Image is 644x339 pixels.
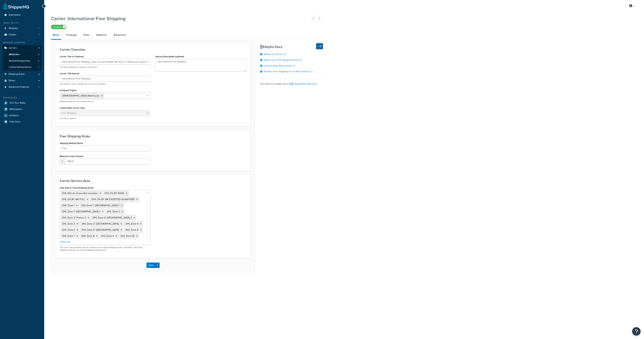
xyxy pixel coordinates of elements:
[3,32,42,38] a: Origins1
[82,31,91,39] a: Fees
[38,60,39,62] span: 0
[263,64,295,67] a: Using Custom Rate Carriers
[3,78,42,84] a: Boxes
[3,58,42,64] a: Method Merging Rules0
[65,31,79,39] a: Package
[81,204,119,207] span: DHL Zone 1* [GEOGRAPHIC_DATA] 1
[3,22,42,24] div: Basic Setup
[3,45,42,71] li: Carriers
[82,228,119,232] span: DHL Zone 5* [GEOGRAPHIC_DATA]
[9,66,31,69] span: Custom Method Names
[3,64,42,70] li: Custom Method Names
[60,117,150,120] p: Can not be updated
[60,107,85,109] label: Custom Rate Carrier Type
[3,119,42,125] a: Help Docs
[9,120,20,123] span: Help Docs
[38,53,39,56] span: 4
[51,31,61,40] a: Basic
[62,198,85,201] span: DHL DG BY AIR FULL
[60,55,84,58] label: Carrier Title in Checkout
[9,53,19,56] span: All Carriers
[60,134,246,138] h3: Free Shipping Rules
[9,60,30,62] span: Method Merging Rules
[9,73,24,76] span: Shipping Rules
[107,210,120,213] span: DHL Zone 2
[316,16,323,21] a: Next Record
[3,84,42,90] a: Advanced Features2
[3,41,42,44] div: Manage Shipping
[3,25,42,32] li: Websites
[291,82,317,86] a: ShipperHQ Help Docs
[3,84,42,90] li: Advanced Features
[3,100,42,106] li: Test Your Rates
[263,52,286,56] a: Setting up Carriers
[9,33,16,36] span: Origins
[9,14,20,16] span: Dashboard
[3,112,42,119] a: Analytics
[3,96,42,99] div: Resources
[38,86,39,89] span: 2
[9,47,17,50] span: Carriers
[156,55,184,58] label: Internal Description (optional)
[9,86,29,89] span: Advanced Features
[60,89,76,92] label: Assigned Origins
[60,100,150,103] p: Shipping Origins this carrier gives rates for
[3,45,42,51] a: Carriers
[60,155,83,158] label: Minimum Order Amount
[3,51,42,58] a: AllCarriers4
[60,187,94,189] label: Only Ship to These Shipping Zones
[92,198,135,201] span: DHL DG BY AIR EXCEPTED QUANTITIES
[39,33,39,36] span: 1
[60,246,150,251] p: This carrier will only display rates for customers in the selected Shipping Zones. If left blank,...
[3,106,42,112] li: Marketplace
[51,25,66,29] label: Enabled
[60,72,79,75] label: Carrier Title Internal
[3,64,42,70] a: Custom Method Names3
[60,179,246,183] h3: Carrier Service Area
[3,12,42,18] a: Dashboard
[310,16,317,21] a: Previous Record
[62,210,100,213] span: DHL Zone 1* [GEOGRAPHIC_DATA] 1
[60,66,150,68] p: This will be displayed to customers at checkout
[260,79,323,86] div: Find all of our helpful docs at:
[126,222,138,226] span: DHL Zone 4
[147,263,156,268] button: Save
[60,159,65,164] span: £
[156,59,246,71] textarea: International Free Shipping
[3,58,42,64] li: Method Merging Rules
[263,58,302,62] a: Setting up a Free Shipping Carrier
[38,66,39,69] span: 3
[95,31,108,39] a: Optional
[3,25,42,32] a: Websites1
[62,228,75,232] span: DHL Zone 5
[9,79,15,82] span: Boxes
[121,234,134,238] span: DHL Zone 10
[82,222,119,226] span: DHL Zone 3* [GEOGRAPHIC_DATA]
[101,234,114,238] span: DHL Zone 9
[62,204,74,207] span: DHL Zone 1
[260,45,323,49] h3: Helpful Docs
[126,228,138,232] span: DHL Zone 6
[60,142,84,145] label: Shipping Method Name
[9,114,19,117] span: Analytics
[3,32,42,38] li: Origins
[3,71,42,77] a: Shipping Rules
[60,83,150,85] p: This will ONLY show in ShipperHQ and can be descriptive
[93,216,132,219] span: DHL Zone 2* [GEOGRAPHIC_DATA] 2
[39,27,39,30] span: 1
[105,191,124,195] span: DHL DG BY ROAD
[112,31,127,39] a: Advanced
[632,327,641,336] button: Open Resource Center
[316,43,323,49] button: Hide Help Docs
[9,102,26,104] span: Test Your Rates
[62,234,75,238] span: DHL Zone 7
[61,240,71,244] a: Show All...
[263,70,312,73] a: Showing Free Shipping for Certain Products
[62,191,98,195] span: DHL DG List of possible countries
[62,216,86,219] span: DHL Zone 2* France 2
[51,15,304,22] h1: Carrier: International Free Shipping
